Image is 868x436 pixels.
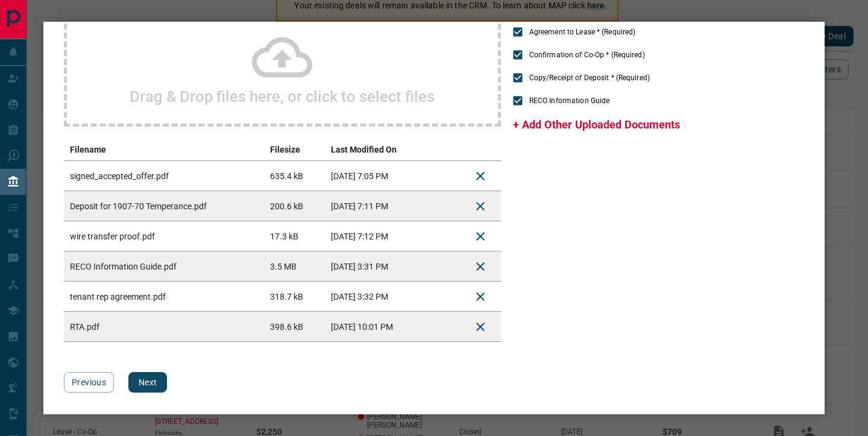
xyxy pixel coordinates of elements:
[64,161,264,191] td: signed_accepted_offer.pdf
[325,312,430,342] td: [DATE] 10:01 PM
[264,282,325,312] td: 318.7 kB
[64,372,114,393] button: Previous
[466,162,495,191] button: Delete
[264,312,325,342] td: 398.6 kB
[529,49,645,60] span: Confirmation of Co-Op * (Required)
[64,251,264,282] td: RECO Information Guide.pdf
[513,118,680,131] span: + Add Other Uploaded Documents
[325,139,430,161] th: Last Modified On
[529,72,650,83] span: Copy/Receipt of Deposit * (Required)
[264,191,325,221] td: 200.6 kB
[264,251,325,282] td: 3.5 MB
[529,95,609,106] span: RECO Information Guide
[430,139,460,161] th: download action column
[466,312,495,341] button: Delete
[325,161,430,191] td: [DATE] 7:05 PM
[130,87,435,106] h2: Drag & Drop files here, or click to select files
[325,251,430,282] td: [DATE] 3:31 PM
[64,221,264,251] td: wire transfer proof.pdf
[64,282,264,312] td: tenant rep agreement.pdf
[64,191,264,221] td: Deposit for 1907-70 Temperance.pdf
[325,191,430,221] td: [DATE] 7:11 PM
[466,222,495,251] button: Delete
[64,139,264,161] th: Filename
[325,282,430,312] td: [DATE] 3:32 PM
[529,27,636,37] span: Agreement to Lease * (Required)
[64,312,264,342] td: RTA.pdf
[264,161,325,191] td: 635.4 kB
[64,6,501,127] div: Drag & Drop files here, or click to select files
[128,372,167,393] button: Next
[466,252,495,281] button: Delete
[264,139,325,161] th: Filesize
[466,282,495,311] button: Delete
[466,192,495,221] button: Delete
[460,139,501,161] th: delete file action column
[264,221,325,251] td: 17.3 kB
[325,221,430,251] td: [DATE] 7:12 PM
